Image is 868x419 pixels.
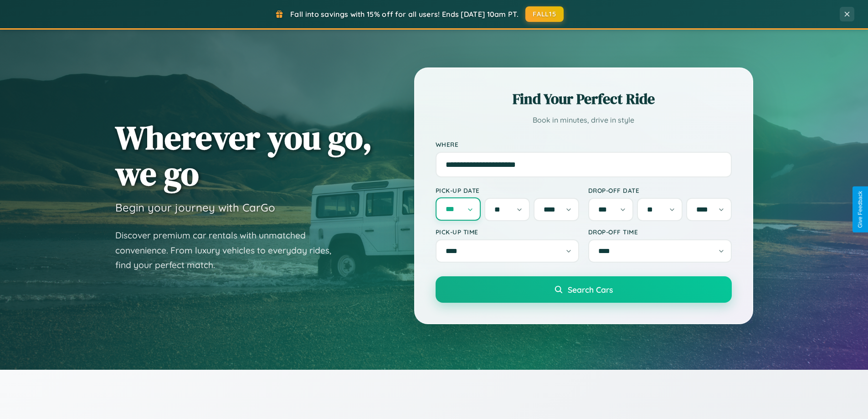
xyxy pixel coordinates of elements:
[588,228,732,236] label: Drop-off Time
[436,89,732,109] h2: Find Your Perfect Ride
[436,228,579,236] label: Pick-up Time
[857,191,863,228] div: Give Feedback
[115,201,275,214] h3: Begin your journey with CarGo
[588,186,732,194] label: Drop-off Date
[436,114,732,127] p: Book in minutes, drive in style
[115,228,343,273] p: Discover premium car rentals with unmatched convenience. From luxury vehicles to everyday rides, ...
[568,285,613,295] span: Search Cars
[525,6,564,22] button: FALL15
[436,140,732,148] label: Where
[436,186,579,194] label: Pick-up Date
[290,10,519,19] span: Fall into savings with 15% off for all users! Ends [DATE] 10am PT.
[436,276,732,303] button: Search Cars
[115,119,372,191] h1: Wherever you go, we go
